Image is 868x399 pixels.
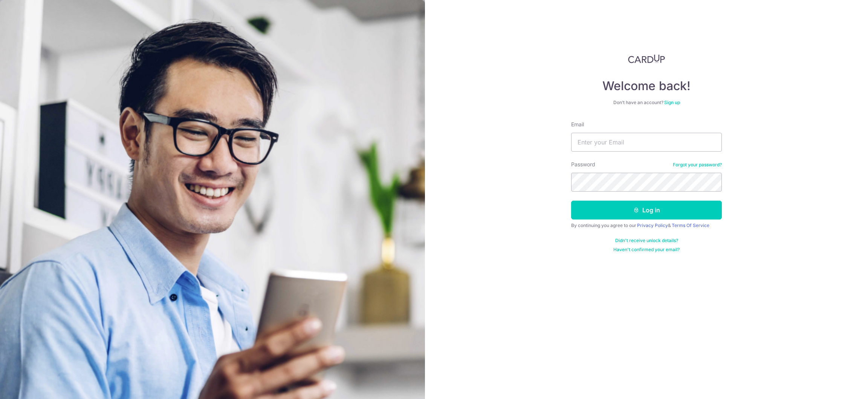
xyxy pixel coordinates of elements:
[628,54,665,63] img: CardUp Logo
[571,201,722,219] button: Log in
[571,161,595,168] label: Password
[571,223,722,229] div: By continuing you agree to our &
[615,238,678,244] a: Didn't receive unlock details?
[571,121,584,128] label: Email
[664,100,680,105] a: Sign up
[672,223,709,228] a: Terms Of Service
[571,78,722,94] h4: Welcome back!
[571,133,722,152] input: Enter your Email
[613,247,680,253] a: Haven't confirmed your email?
[571,100,722,106] div: Don’t have an account?
[637,223,668,228] a: Privacy Policy
[673,162,722,168] a: Forgot your password?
